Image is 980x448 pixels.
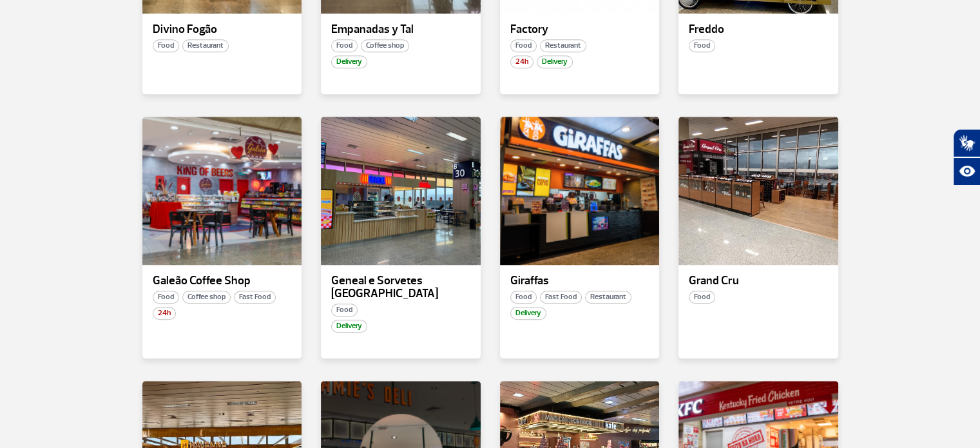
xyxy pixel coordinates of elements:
[234,291,276,304] span: Fast Food
[537,55,573,68] span: Delivery
[585,291,631,304] span: Restaurant
[331,39,358,52] span: Food
[510,307,546,320] span: Delivery
[153,275,292,287] p: Galeão Coffee Shop
[953,129,980,157] button: Abrir tradutor de língua de sinais.
[689,39,715,52] span: Food
[510,55,533,68] span: 24h
[540,39,586,52] span: Restaurant
[361,39,409,52] span: Coffee shop
[689,23,828,36] p: Freddo
[510,275,649,287] p: Giraffas
[510,291,537,304] span: Food
[510,23,649,36] p: Factory
[540,291,582,304] span: Fast Food
[689,275,828,287] p: Grand Cru
[182,291,231,304] span: Coffee shop
[331,23,470,36] p: Empanadas y Tal
[953,129,980,186] div: Plugin de acessibilidade da Hand Talk.
[689,291,715,304] span: Food
[153,291,179,304] span: Food
[331,304,358,317] span: Food
[153,23,292,36] p: Divino Fogão
[182,39,229,52] span: Restaurant
[331,320,367,333] span: Delivery
[331,55,367,68] span: Delivery
[153,39,179,52] span: Food
[510,39,537,52] span: Food
[331,275,470,300] p: Geneal e Sorvetes [GEOGRAPHIC_DATA]
[153,307,176,320] span: 24h
[953,157,980,186] button: Abrir recursos assistivos.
